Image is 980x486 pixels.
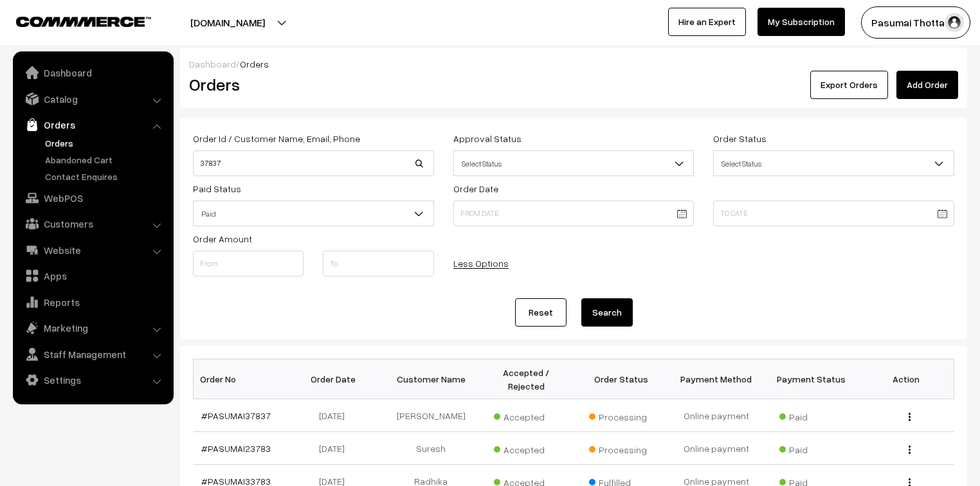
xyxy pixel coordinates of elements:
a: Marketing [16,316,169,339]
th: Order No [194,359,289,399]
span: Paid [193,201,434,226]
span: Select Status [714,152,954,175]
a: Dashboard [16,61,169,84]
input: To Date [713,201,954,226]
span: Accepted [494,407,558,424]
label: Order Amount [193,232,252,246]
div: / [189,57,958,71]
a: Abandoned Cart [42,153,169,166]
img: Menu [909,446,911,454]
img: user [945,13,964,32]
a: COMMMERCE [16,13,129,28]
span: Paid [779,440,844,456]
a: Contact Enquires [42,170,169,183]
a: Customers [16,212,169,235]
td: [DATE] [288,399,383,432]
button: Search [581,298,633,327]
a: Reports [16,291,169,314]
label: Order Status [713,132,767,145]
input: From Date [453,201,694,226]
a: My Subscription [758,8,845,36]
a: Orders [16,113,169,136]
td: Online payment [669,432,764,465]
th: Order Date [288,359,383,399]
span: Processing [589,407,653,424]
img: COMMMERCE [16,17,151,26]
input: Order Id / Customer Name / Customer Email / Customer Phone [193,150,434,176]
th: Order Status [574,359,669,399]
th: Payment Status [764,359,859,399]
a: Staff Management [16,343,169,366]
label: Paid Status [193,182,241,195]
th: Payment Method [669,359,764,399]
button: Export Orders [810,71,888,99]
a: Hire an Expert [668,8,746,36]
th: Customer Name [383,359,478,399]
a: #PASUMAI23783 [201,443,271,454]
span: Accepted [494,440,558,456]
label: Order Id / Customer Name, Email, Phone [193,132,360,145]
td: [PERSON_NAME] [383,399,478,432]
span: Select Status [713,150,954,176]
th: Action [859,359,954,399]
input: From [193,251,304,276]
span: Paid [779,407,844,424]
label: Approval Status [453,132,522,145]
a: Settings [16,368,169,392]
a: Reset [515,298,567,327]
label: Order Date [453,182,498,195]
button: [DOMAIN_NAME] [145,6,310,39]
button: Pasumai Thotta… [861,6,970,39]
td: [DATE] [288,432,383,465]
img: Menu [909,413,911,421]
a: Website [16,239,169,262]
a: Dashboard [189,59,236,69]
span: Orders [240,59,269,69]
span: Paid [194,203,433,225]
a: Catalog [16,87,169,111]
span: Select Status [453,150,694,176]
h2: Orders [189,75,433,94]
span: Select Status [454,152,694,175]
a: WebPOS [16,186,169,210]
input: To [323,251,433,276]
a: Add Order [896,71,958,99]
a: Less Options [453,258,509,269]
a: Orders [42,136,169,150]
th: Accepted / Rejected [478,359,574,399]
span: Processing [589,440,653,456]
a: #PASUMAI37837 [201,410,271,421]
td: Suresh [383,432,478,465]
td: Online payment [669,399,764,432]
a: Apps [16,264,169,287]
